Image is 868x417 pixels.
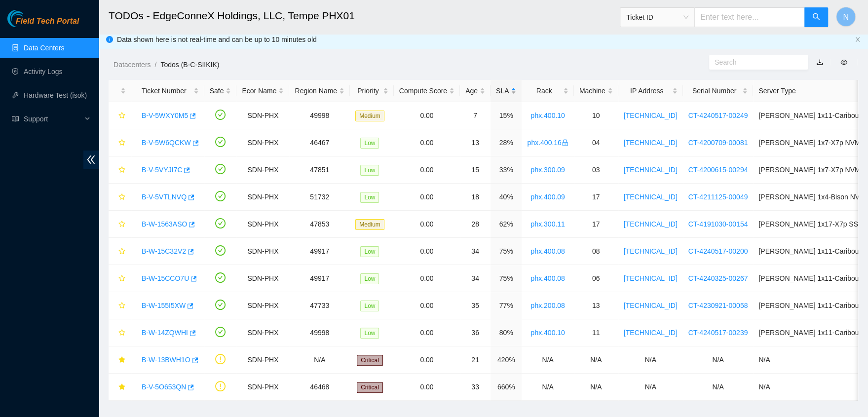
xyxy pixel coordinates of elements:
td: 0.00 [394,102,460,129]
a: [TECHNICAL_ID] [624,329,678,337]
span: exclamation-circle [215,381,226,391]
a: [TECHNICAL_ID] [624,139,678,147]
a: B-V-5VTLNVQ [142,193,187,201]
button: star [114,379,126,395]
button: star [114,216,126,232]
td: 77% [491,292,522,319]
a: B-W-13BWH1O [142,356,190,364]
button: star [114,162,126,178]
td: 0.00 [394,184,460,211]
span: star [118,193,125,201]
a: B-W-1563ASO [142,220,187,228]
td: 62% [491,211,522,238]
span: check-circle [215,245,226,256]
span: Medium [355,219,384,230]
td: 0.00 [394,319,460,346]
a: CT-4200709-00081 [688,139,748,147]
a: [TECHNICAL_ID] [624,274,678,282]
a: [TECHNICAL_ID] [624,166,678,174]
td: 49917 [289,265,350,292]
span: star [118,275,125,283]
button: star [114,298,126,313]
span: lock [562,139,568,146]
td: 33 [460,374,491,401]
a: Akamai TechnologiesField Tech Portal [7,18,79,31]
button: star [114,108,126,123]
td: 18 [460,184,491,211]
td: 46468 [289,374,350,401]
td: SDN-PHX [236,265,289,292]
span: check-circle [215,137,226,147]
span: star [118,112,125,120]
td: 33% [491,156,522,184]
td: 660% [491,374,522,401]
a: [TECHNICAL_ID] [624,112,678,119]
td: N/A [289,346,350,374]
span: / [154,61,156,69]
td: N/A [574,374,618,401]
a: B-V-5O653QN [142,383,186,391]
td: SDN-PHX [236,129,289,156]
span: Field Tech Portal [16,17,79,26]
a: [TECHNICAL_ID] [624,220,678,228]
a: [TECHNICAL_ID] [624,302,678,309]
input: Enter text here... [694,7,805,27]
td: 47733 [289,292,350,319]
td: N/A [574,346,618,374]
a: phx.400.10 [530,112,565,119]
td: SDN-PHX [236,238,289,265]
span: star [118,221,125,228]
td: 15 [460,156,491,184]
td: 36 [460,319,491,346]
span: Low [360,328,379,339]
button: star [114,325,126,341]
a: CT-4240517-00200 [688,247,748,255]
td: 15% [491,102,522,129]
button: star [114,189,126,205]
a: B-V-5W6QCKW [142,139,191,147]
a: [TECHNICAL_ID] [624,247,678,255]
a: B-W-15CCO7U [142,274,189,282]
span: search [812,13,820,22]
span: Low [360,192,379,203]
td: 75% [491,265,522,292]
span: star [118,302,125,310]
td: 0.00 [394,211,460,238]
button: star [114,270,126,286]
td: N/A [522,374,573,401]
td: SDN-PHX [236,374,289,401]
td: 40% [491,184,522,211]
span: N [843,11,849,23]
a: Todos (B-C-SIIKIK) [160,61,219,69]
a: CT-4240517-00249 [688,112,748,119]
button: download [809,54,830,70]
td: 7 [460,102,491,129]
td: 49998 [289,319,350,346]
td: 11 [574,319,618,346]
a: phx.400.08 [530,274,565,282]
td: 0.00 [394,292,460,319]
span: Low [360,301,379,311]
td: 28 [460,211,491,238]
a: Activity Logs [24,68,63,76]
button: search [804,7,828,27]
a: phx.400.08 [530,247,565,255]
a: B-V-5WXY0M5 [142,112,188,119]
span: Low [360,165,379,176]
td: 34 [460,238,491,265]
td: 10 [574,102,618,129]
img: Akamai Technologies [7,10,50,27]
a: Datacenters [113,61,151,69]
td: N/A [683,374,754,401]
td: 0.00 [394,346,460,374]
td: 80% [491,319,522,346]
a: CT-4240325-00267 [688,274,748,282]
span: read [12,115,19,122]
span: Ticket ID [626,10,688,25]
span: Low [360,246,379,257]
span: star [118,248,125,256]
td: 34 [460,265,491,292]
td: 21 [460,346,491,374]
button: close [855,37,861,43]
td: SDN-PHX [236,292,289,319]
